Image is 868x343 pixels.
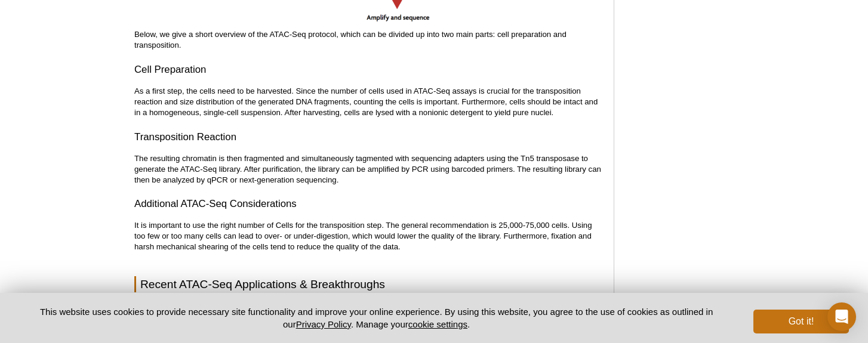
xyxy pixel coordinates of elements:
h2: Recent ATAC-Seq Applications & Breakthroughs [134,276,602,292]
h3: Additional ATAC-Seq Considerations [134,197,602,211]
p: It is important to use the right number of Cells for the transposition step. The general recommen... [134,220,602,252]
p: As a first step, the cells need to be harvested. Since the number of cells used in ATAC-Seq assay... [134,86,602,118]
button: Got it! [753,310,849,333]
h3: Cell Preparation [134,63,602,77]
p: Below, we give a short overview of the ATAC-Seq protocol, which can be divided up into two main p... [134,29,602,51]
p: This website uses cookies to provide necessary site functionality and improve your online experie... [19,305,734,330]
div: Open Intercom Messenger [827,302,856,331]
a: Privacy Policy [296,319,351,329]
h3: Transposition Reaction [134,130,602,144]
button: cookie settings [408,319,467,329]
p: The resulting chromatin is then fragmented and simultaneously tagmented with sequencing adapters ... [134,153,602,186]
